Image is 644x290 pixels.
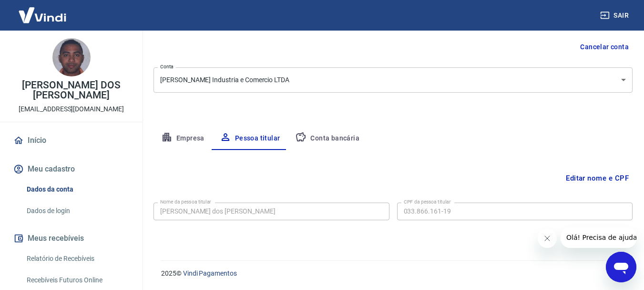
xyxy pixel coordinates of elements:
[160,198,211,205] label: Nome da pessoa titular
[538,229,557,248] iframe: Fechar mensagem
[11,228,131,249] button: Meus recebíveis
[23,270,131,290] a: Recebíveis Futuros Online
[8,80,135,100] p: [PERSON_NAME] DOS [PERSON_NAME]
[562,169,633,187] button: Editar nome e CPF
[6,7,80,14] span: Olá! Precisa de ajuda?
[606,252,636,282] iframe: Botão para abrir a janela de mensagens
[598,7,633,24] button: Sair
[52,38,91,76] img: b364baf0-585a-4717-963f-4c6cdffdd737.jpeg
[287,127,367,150] button: Conta bancária
[161,269,621,279] p: 2025 ©
[11,0,73,30] img: Vindi
[404,198,451,205] label: CPF da pessoa titular
[561,227,636,248] iframe: Mensagem da empresa
[11,130,131,151] a: Início
[11,159,131,180] button: Meu cadastro
[23,180,131,199] a: Dados da conta
[19,104,124,114] p: [EMAIL_ADDRESS][DOMAIN_NAME]
[212,127,288,150] button: Pessoa titular
[23,201,131,221] a: Dados de login
[153,67,633,93] div: [PERSON_NAME] Industria e Comercio LTDA
[576,38,633,56] button: Cancelar conta
[183,269,237,277] a: Vindi Pagamentos
[23,249,131,269] a: Relatório de Recebíveis
[160,63,174,70] label: Conta
[153,127,212,150] button: Empresa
